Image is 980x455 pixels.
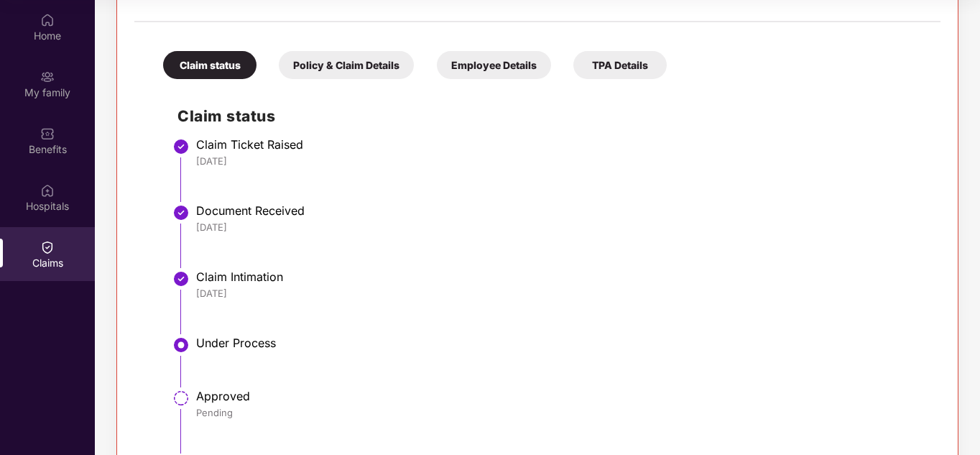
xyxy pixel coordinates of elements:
[196,270,926,284] div: Claim Intimation
[196,155,926,167] div: [DATE]
[172,270,190,288] img: svg+xml;base64,PHN2ZyBpZD0iU3RlcC1Eb25lLTMyeDMyIiB4bWxucz0iaHR0cDovL3d3dy53My5vcmcvMjAwMC9zdmciIH...
[40,240,55,254] img: svg+xml;base64,PHN2ZyBpZD0iQ2xhaW0iIHhtbG5zPSJodHRwOi8vd3d3LnczLm9yZy8yMDAwL3N2ZyIgd2lkdGg9IjIwIi...
[196,336,926,350] div: Under Process
[177,104,926,128] h2: Claim status
[196,221,926,234] div: [DATE]
[196,389,926,403] div: Approved
[40,70,55,84] img: svg+xml;base64,PHN2ZyB3aWR0aD0iMjAiIGhlaWdodD0iMjAiIHZpZXdCb3g9IjAgMCAyMCAyMCIgZmlsbD0ibm9uZSIgeG...
[437,51,551,79] div: Employee Details
[172,336,190,354] img: svg+xml;base64,PHN2ZyBpZD0iU3RlcC1BY3RpdmUtMzJ4MzIiIHhtbG5zPSJodHRwOi8vd3d3LnczLm9yZy8yMDAwL3N2Zy...
[196,406,926,419] div: Pending
[573,51,667,79] div: TPA Details
[172,390,190,407] img: svg+xml;base64,PHN2ZyBpZD0iU3RlcC1QZW5kaW5nLTMyeDMyIiB4bWxucz0iaHR0cDovL3d3dy53My5vcmcvMjAwMC9zdm...
[196,203,926,218] div: Document Received
[279,51,414,79] div: Policy & Claim Details
[172,204,190,221] img: svg+xml;base64,PHN2ZyBpZD0iU3RlcC1Eb25lLTMyeDMyIiB4bWxucz0iaHR0cDovL3d3dy53My5vcmcvMjAwMC9zdmciIH...
[172,138,190,155] img: svg+xml;base64,PHN2ZyBpZD0iU3RlcC1Eb25lLTMyeDMyIiB4bWxucz0iaHR0cDovL3d3dy53My5vcmcvMjAwMC9zdmciIH...
[40,183,55,198] img: svg+xml;base64,PHN2ZyBpZD0iSG9zcGl0YWxzIiB4bWxucz0iaHR0cDovL3d3dy53My5vcmcvMjAwMC9zdmciIHdpZHRoPS...
[163,51,256,79] div: Claim status
[40,13,55,27] img: svg+xml;base64,PHN2ZyBpZD0iSG9tZSIgeG1sbnM9Imh0dHA6Ly93d3cudzMub3JnLzIwMDAvc3ZnIiB3aWR0aD0iMjAiIG...
[196,287,926,300] div: [DATE]
[196,137,926,152] div: Claim Ticket Raised
[40,127,55,141] img: svg+xml;base64,PHN2ZyBpZD0iQmVuZWZpdHMiIHhtbG5zPSJodHRwOi8vd3d3LnczLm9yZy8yMDAwL3N2ZyIgd2lkdGg9Ij...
